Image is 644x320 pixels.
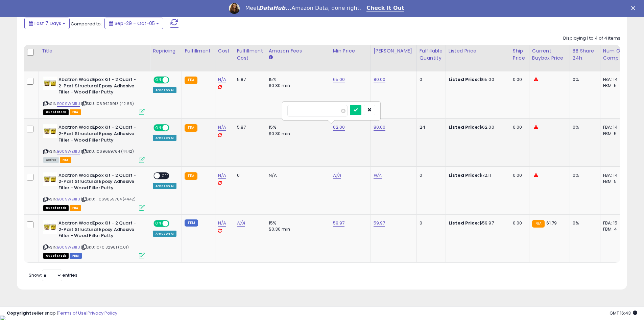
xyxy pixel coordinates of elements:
i: DataHub... [259,5,291,11]
span: Last 7 Days [34,20,61,27]
a: N/A [218,124,226,131]
div: $62.00 [449,124,505,130]
b: Abatron WoodEpox Kit - 2 Quart - 2-Part Structural Epoxy Adhesive Filler - Wood Filler Putty [58,220,141,241]
div: BB Share 24h. [573,47,597,62]
div: FBA: 14 [603,172,625,178]
div: 0 [420,172,440,178]
div: $0.30 min [269,83,325,89]
img: 41D6f1VcNyL._SL40_.jpg [43,220,57,234]
div: seller snap | | [7,310,117,317]
span: All listings that are currently out of stock and unavailable for purchase on Amazon [43,205,69,211]
div: Amazon AI [153,231,176,237]
div: FBA: 14 [603,124,625,130]
div: Ship Price [513,47,526,62]
a: N/A [374,172,382,179]
div: 0.00 [513,124,524,130]
small: FBA [185,77,197,84]
span: | SKU: . 1069659764 (44.42) [81,196,136,202]
a: B009WBJ1IU [57,244,80,250]
div: Meet Amazon Data, done right. [245,5,361,12]
span: OFF [168,125,179,131]
span: FBA [70,109,81,115]
span: | SKU: 1069659764 (44.42) [81,149,134,154]
span: FBA [70,205,81,211]
div: $65.00 [449,77,505,83]
div: Num of Comp. [603,47,628,62]
span: OFF [160,173,171,178]
span: FBM [70,253,82,259]
div: Current Buybox Price [532,47,567,62]
a: Terms of Use [58,310,87,316]
a: 62.00 [333,124,345,131]
div: FBA: 15 [603,220,625,226]
a: B009WBJ1IU [57,149,80,154]
div: ASIN: [43,172,145,210]
strong: Copyright [7,310,31,316]
div: Fulfillment [185,47,212,55]
a: Privacy Policy [88,310,117,316]
div: 5.87 [237,124,261,130]
div: Cost [218,47,231,55]
div: [PERSON_NAME] [374,47,414,55]
small: FBA [185,124,197,132]
div: 0.00 [513,77,524,83]
span: Sep-29 - Oct-05 [115,20,155,27]
div: 0.00 [513,172,524,178]
span: Compared to: [71,21,102,27]
small: FBA [532,220,545,228]
b: Abatron WoodEpox Kit - 2 Quart - 2-Part Structural Epoxy Adhesive Filler - Wood Filler Putty [58,124,141,145]
span: ON [154,221,163,227]
div: Amazon Fees [269,47,327,55]
span: All listings currently available for purchase on Amazon [43,157,59,163]
small: FBA [185,172,197,180]
div: Title [42,47,147,55]
div: 0.00 [513,220,524,226]
a: N/A [333,172,341,179]
img: 41D6f1VcNyL._SL40_.jpg [43,124,57,138]
div: $0.30 min [269,131,325,137]
div: 15% [269,77,325,83]
button: Sep-29 - Oct-05 [104,18,163,29]
a: 59.97 [333,220,345,227]
b: Abatron WoodEpox Kit - 2 Quart - 2-Part Structural Epoxy Adhesive Filler - Wood Filler Putty [58,77,141,97]
small: Amazon Fees. [269,55,273,61]
small: FBM [185,219,198,227]
div: Repricing [153,47,179,55]
div: Fulfillment Cost [237,47,263,62]
div: FBM: 4 [603,226,625,232]
a: 65.00 [333,76,345,83]
span: OFF [168,221,179,227]
span: Show: entries [29,272,77,278]
span: | SKU: 1070132981 (0.01) [81,244,129,250]
div: 0% [573,77,595,83]
div: N/A [269,172,325,178]
div: ASIN: [43,220,145,258]
div: 0% [573,172,595,178]
img: Profile image for Georgie [229,3,240,14]
div: ASIN: [43,124,145,162]
div: Min Price [333,47,368,55]
div: $72.11 [449,172,505,178]
span: All listings that are currently out of stock and unavailable for purchase on Amazon [43,253,69,259]
div: Fulfillable Quantity [420,47,443,62]
div: Amazon AI [153,183,176,189]
b: Listed Price: [449,220,479,226]
div: FBM: 5 [603,83,625,89]
a: N/A [218,220,226,227]
div: 15% [269,220,325,226]
a: Check It Out [366,5,404,12]
a: N/A [218,172,226,179]
b: Listed Price: [449,172,479,178]
span: All listings that are currently out of stock and unavailable for purchase on Amazon [43,109,69,115]
a: 80.00 [374,76,386,83]
div: FBA: 14 [603,77,625,83]
div: Close [631,6,638,10]
button: Last 7 Days [24,18,70,29]
span: | SKU: 1069429913 (42.66) [81,101,134,106]
div: Amazon AI [153,87,176,93]
a: 59.97 [374,220,385,227]
span: OFF [168,77,179,83]
span: 2025-10-13 16:43 GMT [610,310,637,316]
div: $0.30 min [269,226,325,232]
span: 61.79 [546,220,557,226]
